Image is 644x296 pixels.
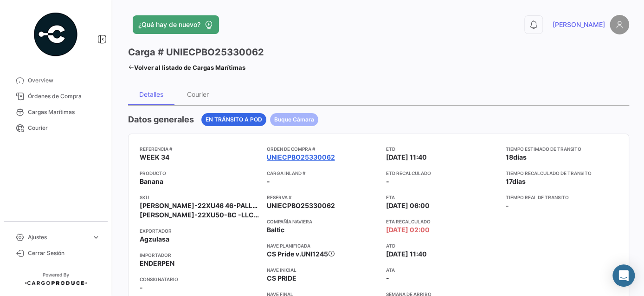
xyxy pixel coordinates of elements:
span: [DATE] 11:40 [386,153,427,162]
app-card-info-title: Producto [140,169,259,177]
app-card-info-title: ETD [386,145,498,153]
a: Órdenes de Compra [7,88,104,104]
app-card-info-title: Referencia # [140,145,259,153]
span: días [512,177,526,185]
app-card-info-title: Consignatario [140,276,259,283]
span: Overview [28,76,100,85]
span: ¿Qué hay de nuevo? [138,20,200,29]
span: ENDERPEN [140,259,174,268]
app-card-info-title: Tiempo estimado de transito [506,145,618,153]
span: Buque Cámara [274,115,314,124]
app-card-info-title: Exportador [140,227,259,235]
button: ¿Qué hay de nuevo? [133,15,219,34]
span: expand_more [92,233,100,242]
img: powered-by.png [32,11,79,58]
a: Overview [7,73,104,88]
span: Agzulasa [140,235,169,244]
app-card-info-title: ATD [386,242,498,249]
app-card-info-title: Reserva # [267,194,379,201]
span: - [140,283,143,292]
app-card-info-title: Importador [140,251,259,259]
app-card-info-title: Nave inicial [267,266,379,274]
app-card-info-title: Compañía naviera [267,218,379,225]
span: [DATE] 06:00 [386,201,430,210]
div: Abrir Intercom Messenger [612,264,635,287]
span: [PERSON_NAME] [553,20,605,29]
a: Courier [7,120,104,136]
h4: Datos generales [128,113,194,126]
span: [DATE] 11:40 [386,249,427,259]
app-card-info-title: ATA [386,266,498,274]
div: Courier [187,90,209,98]
span: Cerrar Sesión [28,249,100,257]
app-card-info-title: ETA [386,194,498,201]
span: 17 [506,177,512,185]
span: [PERSON_NAME]-22XU50-BC -LLC TEALINE PALLET [140,210,259,220]
app-card-info-title: Tiempo real de transito [506,194,618,201]
span: [PERSON_NAME]-22XU46 46-PALLET LLC TEALINE [140,201,259,210]
a: Cargas Marítimas [7,104,104,120]
span: Órdenes de Compra [28,92,100,101]
span: - [386,274,389,283]
app-card-info-title: Orden de Compra # [267,145,379,153]
span: Courier [28,124,100,132]
app-card-info-title: SKU [140,194,259,201]
div: Detalles [139,90,163,98]
a: UNIECPBO25330062 [267,153,335,162]
span: [DATE] 02:00 [386,225,430,235]
span: Ajustes [28,233,88,242]
span: UNIECPBO25330062 [267,201,335,210]
h3: Carga # UNIECPBO25330062 [128,46,264,59]
span: Baltic [267,225,284,235]
app-card-info-title: ETD Recalculado [386,169,498,177]
span: CS PRIDE [267,274,296,283]
span: Cargas Marítimas [28,108,100,116]
span: - [386,177,389,185]
app-card-info-title: Tiempo recalculado de transito [506,169,618,177]
span: - [506,202,509,209]
a: Volver al listado de Cargas Marítimas [128,61,245,74]
span: En tránsito a POD [206,115,262,124]
span: CS Pride v.UNI1245 [267,250,328,258]
span: WEEK 34 [140,153,169,162]
span: Banana [140,177,163,186]
app-card-info-title: Nave planificada [267,242,379,249]
app-card-info-title: ETA Recalculado [386,218,498,225]
span: días [513,153,527,161]
span: 18 [506,153,513,161]
img: placeholder-user.png [610,15,629,34]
